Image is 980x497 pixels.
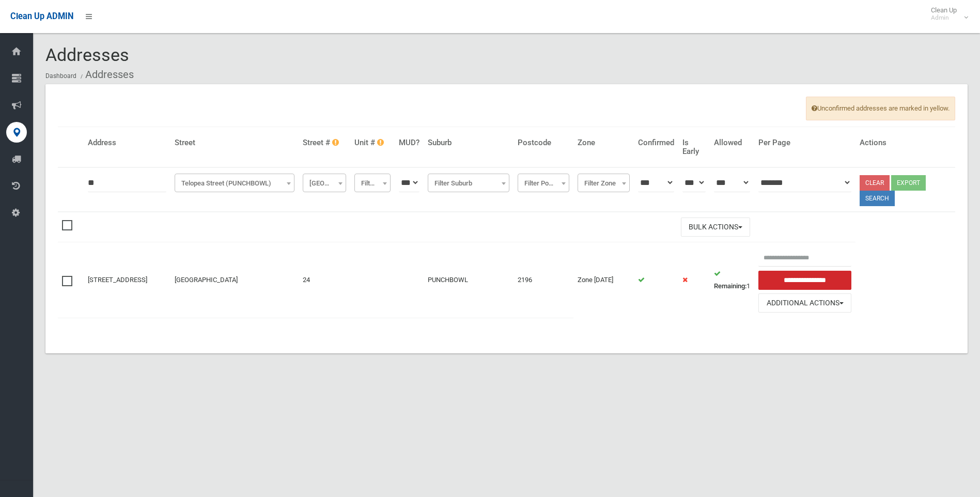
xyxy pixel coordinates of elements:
[520,176,567,191] span: Filter Postcode
[88,276,147,284] a: [STREET_ADDRESS]
[681,218,750,237] button: Bulk Actions
[78,65,134,84] li: Addresses
[860,191,895,206] button: Search
[891,175,926,191] button: Export
[428,138,509,147] h4: Suburb
[514,242,573,318] td: 2196
[518,174,569,192] span: Filter Postcode
[303,138,346,147] h4: Street #
[354,138,391,147] h4: Unit #
[175,174,294,192] span: Telopea Street (PUNCHBOWL)
[710,242,754,318] td: 1
[357,176,388,191] span: Filter Unit #
[175,138,294,147] h4: Street
[714,138,750,147] h4: Allowed
[518,138,569,147] h4: Postcode
[860,138,951,147] h4: Actions
[45,44,129,65] span: Addresses
[88,138,166,147] h4: Address
[580,176,627,191] span: Filter Zone
[638,138,674,147] h4: Confirmed
[806,97,955,120] span: Unconfirmed addresses are marked in yellow.
[758,138,851,147] h4: Per Page
[354,174,391,192] span: Filter Unit #
[926,6,967,22] span: Clean Up
[430,176,507,191] span: Filter Suburb
[578,174,630,192] span: Filter Zone
[578,138,630,147] h4: Zone
[10,11,73,21] span: Clean Up ADMIN
[714,282,746,290] strong: Remaining:
[399,138,419,147] h4: MUD?
[682,138,706,156] h4: Is Early
[177,176,292,191] span: Telopea Street (PUNCHBOWL)
[931,14,957,22] small: Admin
[573,242,634,318] td: Zone [DATE]
[170,242,299,318] td: [GEOGRAPHIC_DATA]
[303,174,346,192] span: Filter Street #
[428,174,509,192] span: Filter Suburb
[299,242,350,318] td: 24
[758,293,851,313] button: Additional Actions
[305,176,344,191] span: Filter Street #
[424,242,514,318] td: PUNCHBOWL
[860,175,890,191] a: Clear
[45,72,76,80] a: Dashboard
